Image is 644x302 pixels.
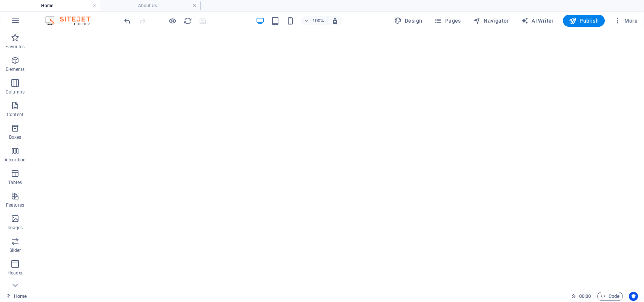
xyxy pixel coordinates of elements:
button: Design [391,15,426,27]
span: : [584,293,586,299]
p: Header [8,270,23,276]
button: reload [183,16,192,25]
h6: 100% [312,16,324,25]
i: On resize automatically adjust zoom level to fit chosen device. [332,17,338,24]
p: Columns [6,89,25,95]
button: 100% [301,16,327,25]
div: Design (Ctrl+Alt+Y) [391,15,426,27]
span: Pages [434,17,461,25]
p: Images [8,225,23,231]
span: 00 00 [579,292,591,301]
p: Tables [8,179,22,185]
p: Favorites [5,44,25,50]
p: Features [6,202,24,208]
span: AI Writer [521,17,554,25]
a: Click to cancel selection. Double-click to open Pages [6,292,27,301]
p: Slider [9,247,21,253]
p: Accordion [5,157,26,163]
img: Editor Logo [43,16,100,25]
span: More [614,17,638,25]
span: Navigator [473,17,509,25]
p: Boxes [9,134,22,140]
span: Design [394,17,423,25]
button: Code [597,292,623,301]
button: Pages [431,15,464,27]
button: AI Writer [518,15,557,27]
button: More [611,15,641,27]
button: Publish [563,15,605,27]
button: Navigator [470,15,512,27]
button: Usercentrics [629,292,638,301]
span: Publish [569,17,599,25]
span: Code [601,292,619,301]
h4: About Us [100,2,201,10]
p: Content [7,112,23,118]
h6: Session time [571,292,591,301]
button: undo [123,16,132,25]
i: Undo: Change menu items (Ctrl+Z) [123,17,132,25]
p: Elements [6,66,25,72]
